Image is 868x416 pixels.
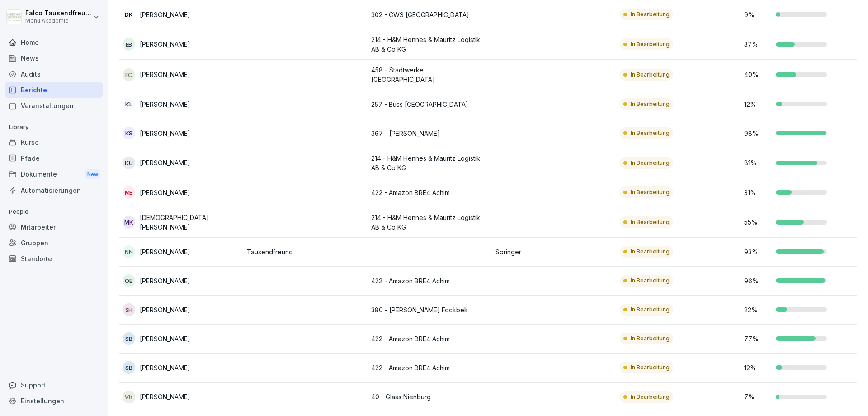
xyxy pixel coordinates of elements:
p: [PERSON_NAME] [140,247,190,257]
p: [PERSON_NAME] [140,39,190,49]
div: SB [123,361,135,374]
p: In Bearbeitung [631,100,670,108]
p: In Bearbeitung [631,159,670,167]
p: 37 % [744,39,771,49]
p: 40 - Glass Nienburg [371,392,488,402]
p: [PERSON_NAME] [140,392,190,402]
p: In Bearbeitung [631,335,670,343]
a: Automatisierungen [5,182,103,198]
p: 98 % [744,129,771,138]
p: In Bearbeitung [631,129,670,137]
a: Mitarbeiter [5,219,103,235]
div: VK [123,391,135,403]
p: 77 % [744,334,771,344]
p: 257 - Buss [GEOGRAPHIC_DATA] [371,100,488,109]
p: 422 - Amazon BRE4 Achim [371,188,488,197]
a: Einstellungen [5,393,103,409]
p: [PERSON_NAME] [140,276,190,286]
p: 214 - H&M Hennes & Mauritz Logistik AB & Co KG [371,35,488,54]
p: 93 % [744,247,771,257]
p: 7 % [744,392,771,402]
div: NN [123,245,135,258]
div: KS [123,127,135,139]
div: MK [123,216,135,229]
p: Menü Akademie [25,18,91,24]
a: News [5,50,103,66]
p: In Bearbeitung [631,306,670,314]
p: In Bearbeitung [631,71,670,79]
p: In Bearbeitung [631,188,670,196]
p: 9 % [744,10,771,19]
p: 302 - CWS [GEOGRAPHIC_DATA] [371,10,488,19]
p: [PERSON_NAME] [140,158,190,167]
p: 458 - Stadtwerke [GEOGRAPHIC_DATA] [371,65,488,84]
p: In Bearbeitung [631,393,670,401]
p: In Bearbeitung [631,40,670,48]
p: 380 - [PERSON_NAME] Fockbek [371,305,488,315]
div: SB [123,332,135,345]
p: 96 % [744,276,771,286]
a: Gruppen [5,235,103,251]
p: In Bearbeitung [631,248,670,256]
div: Support [5,377,103,393]
div: MB [123,186,135,199]
p: 422 - Amazon BRE4 Achim [371,276,488,286]
p: 12 % [744,363,771,373]
p: Library [5,120,103,134]
p: [PERSON_NAME] [140,100,190,109]
a: Kurse [5,134,103,150]
p: [PERSON_NAME] [140,188,190,197]
p: [DEMOGRAPHIC_DATA][PERSON_NAME] [140,213,240,232]
div: Dokumente [5,166,103,183]
p: [PERSON_NAME] [140,70,190,79]
a: Veranstaltungen [5,98,103,114]
p: Falco Tausendfreund [25,10,91,17]
p: In Bearbeitung [631,10,670,19]
p: [PERSON_NAME] [140,10,190,19]
p: In Bearbeitung [631,363,670,372]
div: OB [123,274,135,287]
p: 214 - H&M Hennes & Mauritz Logistik AB & Co KG [371,153,488,172]
div: EB [123,38,135,51]
p: 422 - Amazon BRE4 Achim [371,363,488,373]
p: [PERSON_NAME] [140,129,190,138]
p: Tausendfreund [247,247,364,257]
p: 367 - [PERSON_NAME] [371,129,488,138]
p: 81 % [744,158,771,167]
div: SH [123,303,135,316]
a: Standorte [5,251,103,267]
a: Berichte [5,82,103,98]
a: DokumenteNew [5,166,103,183]
div: DK [123,8,135,21]
div: New [85,169,100,180]
p: Springer [495,247,613,257]
a: Audits [5,66,103,82]
p: [PERSON_NAME] [140,363,190,373]
p: In Bearbeitung [631,277,670,285]
p: In Bearbeitung [631,218,670,226]
div: KU [123,157,135,169]
div: FC [123,68,135,81]
p: 422 - Amazon BRE4 Achim [371,334,488,344]
p: 31 % [744,188,771,197]
a: Pfade [5,150,103,166]
p: 55 % [744,217,771,227]
p: 40 % [744,70,771,79]
p: People [5,205,103,219]
p: 22 % [744,305,771,315]
p: 12 % [744,100,771,109]
p: [PERSON_NAME] [140,334,190,344]
a: Home [5,34,103,50]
